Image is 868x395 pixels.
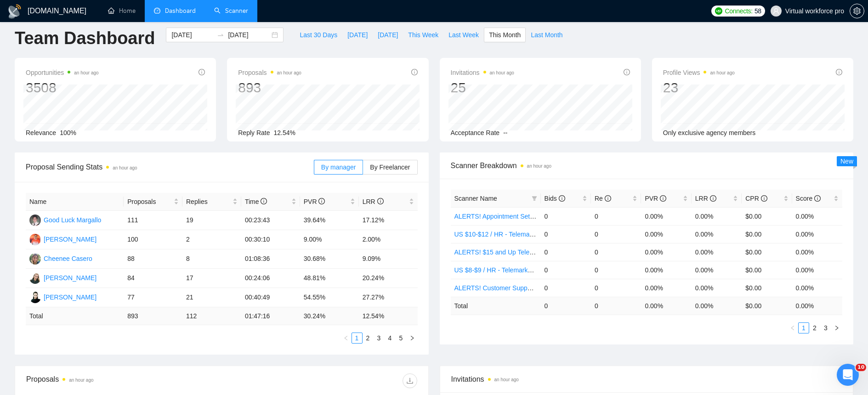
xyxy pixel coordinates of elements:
div: [PERSON_NAME] [44,273,96,283]
time: an hour ago [527,164,551,169]
span: LRR [363,198,384,205]
td: 0.00 % [641,297,691,315]
a: searchScanner [214,7,248,15]
img: upwork-logo.png [715,7,722,15]
span: Relevance [26,129,56,136]
span: Last Week [448,30,479,40]
td: 0.00% [641,225,691,243]
span: info-circle [261,198,267,204]
span: [DATE] [347,30,368,40]
td: $0.00 [742,225,792,243]
td: 0.00 % [792,297,842,315]
td: 01:08:36 [241,249,300,269]
img: CC [29,253,41,265]
td: 0 [591,243,641,261]
span: Invitations [451,373,842,385]
li: 3 [374,333,385,344]
td: 2 [182,230,241,249]
th: Name [26,193,124,211]
td: 100 [124,230,182,249]
li: Next Page [407,333,418,344]
li: 1 [352,333,363,344]
a: 2 [363,333,373,343]
span: 58 [755,6,761,16]
td: 9.00% [300,230,359,249]
button: Last Month [526,28,567,42]
button: [DATE] [342,28,373,42]
td: 54.55% [300,288,359,307]
td: 0.00 % [692,297,742,315]
td: 19 [182,211,241,230]
td: $0.00 [742,279,792,297]
button: Last Week [443,28,484,42]
td: 01:47:16 [241,307,300,325]
span: Invitations [451,67,514,78]
div: 3508 [26,79,99,96]
span: Reply Rate [238,129,270,136]
td: 111 [124,211,182,230]
span: Last Month [531,30,562,40]
span: 12.54% [274,129,295,136]
time: an hour ago [710,70,734,75]
td: 0.00% [692,225,742,243]
td: 0.00% [692,261,742,279]
td: 20.24% [359,269,418,288]
span: PVR [304,198,325,205]
iframe: Intercom live chat [837,364,859,386]
td: 17 [182,269,241,288]
td: $0.00 [742,243,792,261]
td: 0 [541,243,591,261]
img: YB [29,272,41,284]
td: 48.81% [300,269,359,288]
td: 00:40:49 [241,288,300,307]
li: 4 [385,333,396,344]
td: 0.00% [692,279,742,297]
li: 2 [363,333,374,344]
span: left [343,335,349,341]
span: Scanner Name [454,195,497,202]
td: 0.00% [792,243,842,261]
span: swap-right [217,31,224,39]
span: Only exclusive agency members [663,129,756,136]
time: an hour ago [494,377,519,382]
button: This Week [403,28,443,42]
td: 17.12% [359,211,418,230]
span: info-circle [624,69,630,75]
div: 23 [663,79,735,96]
a: US $8-$9 / HR - Telemarketing [454,266,542,274]
td: 00:24:06 [241,269,300,288]
span: Score [796,195,821,202]
a: 5 [396,333,406,343]
span: 10 [856,364,866,371]
span: By Freelancer [370,164,410,171]
th: Replies [182,193,241,211]
td: 0 [541,225,591,243]
li: Previous Page [787,322,798,333]
span: info-circle [559,195,565,202]
a: CCCheenee Casero [29,254,92,262]
span: info-circle [814,195,821,202]
span: New [840,158,853,165]
button: right [407,333,418,344]
td: $0.00 [742,261,792,279]
td: 77 [124,288,182,307]
span: PVR [645,195,666,202]
a: GLGood Luck Margallo [29,216,101,223]
span: CPR [745,195,767,202]
div: Cheenee Casero [44,254,92,264]
td: 00:30:10 [241,230,300,249]
a: 1 [352,333,362,343]
span: Dashboard [165,7,196,15]
span: Profile Views [663,67,735,78]
td: 8 [182,249,241,269]
span: right [834,325,840,331]
td: 12.54 % [359,307,418,325]
input: Start date [171,30,213,40]
td: 39.64% [300,211,359,230]
a: homeHome [108,7,136,15]
td: 0.00% [641,279,691,297]
td: 0 [591,261,641,279]
div: [PERSON_NAME] [44,234,96,244]
h1: Team Dashboard [15,28,155,49]
td: 9.09% [359,249,418,269]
